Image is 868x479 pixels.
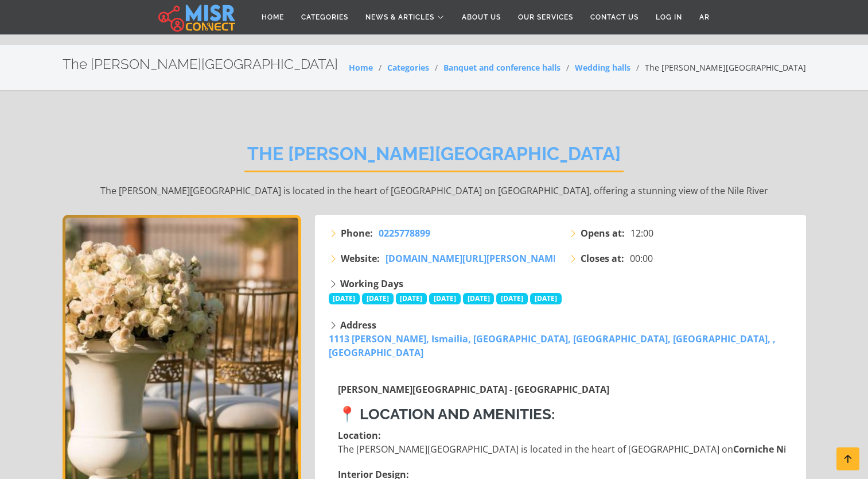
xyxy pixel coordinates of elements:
[349,62,373,73] a: Home
[386,252,561,265] a: [DOMAIN_NAME][URL][PERSON_NAME]
[253,6,293,28] a: Home
[429,293,461,304] span: [DATE]
[357,6,453,28] a: News & Articles
[329,333,776,359] a: 1113 [PERSON_NAME], Ismailia, [GEOGRAPHIC_DATA], [GEOGRAPHIC_DATA], [GEOGRAPHIC_DATA], , [GEOGRAP...
[379,227,430,239] span: 0225778899
[379,226,430,240] a: 0225778899
[396,293,427,304] span: [DATE]
[453,6,509,28] a: About Us
[647,6,691,28] a: Log in
[581,252,624,265] strong: Closes at:
[691,6,718,28] a: AR
[362,293,394,304] span: [DATE]
[338,383,609,396] strong: [PERSON_NAME][GEOGRAPHIC_DATA] - [GEOGRAPHIC_DATA]
[329,293,360,304] span: [DATE]
[387,62,429,73] a: Categories
[365,12,434,22] span: News & Articles
[582,6,647,28] a: Contact Us
[630,252,653,265] span: 00:00
[509,6,582,28] a: Our Services
[63,56,338,73] h2: The [PERSON_NAME][GEOGRAPHIC_DATA]
[338,429,381,442] strong: Location:
[581,226,625,240] strong: Opens at:
[293,6,357,28] a: Categories
[443,62,560,73] a: Banquet and conference halls
[340,277,403,290] strong: Working Days
[338,405,555,423] strong: 📍 Location and Amenities:
[496,293,528,304] span: [DATE]
[575,62,630,73] a: Wedding halls
[244,143,624,172] h2: The [PERSON_NAME][GEOGRAPHIC_DATA]
[340,319,376,331] strong: Address
[463,293,495,304] span: [DATE]
[733,443,795,455] strong: Corniche Nile
[158,3,235,32] img: main.misr_connect
[530,293,562,304] span: [DATE]
[341,226,373,240] strong: Phone:
[341,252,380,265] strong: Website:
[630,61,806,74] li: The [PERSON_NAME][GEOGRAPHIC_DATA]
[630,226,653,240] span: 12:00
[63,184,806,198] p: The [PERSON_NAME][GEOGRAPHIC_DATA] is located in the heart of [GEOGRAPHIC_DATA] on [GEOGRAPHIC_DA...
